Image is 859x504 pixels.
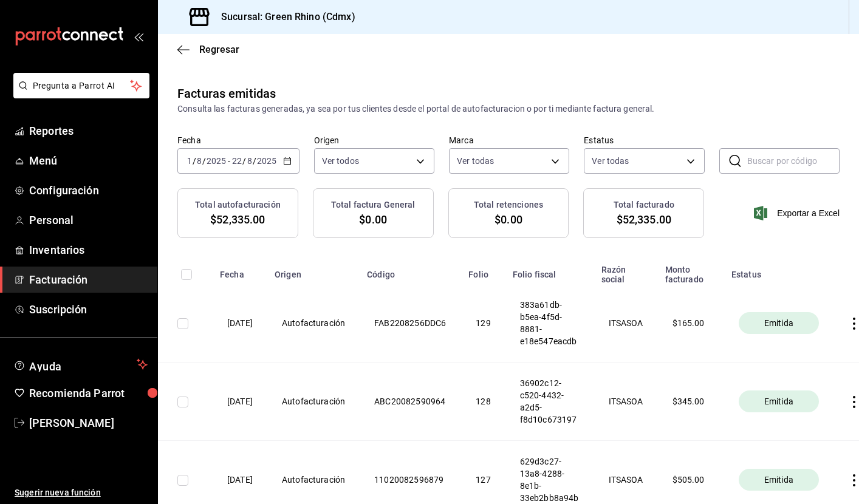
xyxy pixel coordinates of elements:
[33,80,131,92] span: Pregunta a Parrot AI
[724,257,833,284] th: Estatus
[322,155,359,167] span: Ver todos
[594,284,658,363] th: ITSASOA
[213,363,267,441] th: [DATE]
[29,123,148,139] span: Reportes
[461,363,505,441] th: 128
[449,136,569,145] label: Marca
[505,257,594,284] th: Folio fiscal
[505,363,594,441] th: 36902c12-c520-4432-a2d5-f8d10c673197
[177,136,299,145] label: Fecha
[756,206,840,220] button: Exportar a Excel
[617,211,671,228] span: $52,335.00
[29,152,148,169] span: Menú
[195,199,281,211] h3: Total autofacturación
[461,284,505,363] th: 129
[9,88,149,101] a: Pregunta a Parrot AI
[196,156,202,166] input: --
[29,301,148,318] span: Suscripción
[658,363,724,441] th: $ 345.00
[267,363,360,441] th: Autofacturación
[210,211,265,228] span: $52,335.00
[474,199,543,211] h3: Total retenciones
[457,155,494,167] span: Ver todas
[29,212,148,228] span: Personal
[228,156,230,166] span: -
[360,284,461,363] th: FAB2208256DDC6
[594,257,658,284] th: Razón social
[267,284,360,363] th: Autofacturación
[199,44,239,55] span: Regresar
[15,486,148,499] span: Sugerir nueva función
[29,385,148,401] span: Recomienda Parrot
[211,10,355,24] h3: Sucursal: Green Rhino (Cdmx)
[759,317,798,329] span: Emitida
[759,474,798,486] span: Emitida
[658,284,724,363] th: $ 165.00
[242,156,246,166] span: /
[193,156,196,166] span: /
[177,103,840,115] div: Consulta las facturas generadas, ya sea por tus clientes desde el portal de autofacturacion o por...
[177,84,276,103] div: Facturas emitidas
[247,156,253,166] input: --
[614,199,674,211] h3: Total facturado
[213,284,267,363] th: [DATE]
[461,257,505,284] th: Folio
[495,211,522,228] span: $0.00
[360,363,461,441] th: ABC20082590964
[584,136,704,145] label: Estatus
[231,156,242,166] input: --
[29,182,148,199] span: Configuración
[29,415,148,431] span: [PERSON_NAME]
[759,395,798,407] span: Emitida
[594,363,658,441] th: ITSASOA
[360,257,461,284] th: Código
[29,242,148,258] span: Inventarios
[29,357,132,372] span: Ayuda
[314,136,434,145] label: Origen
[592,155,629,167] span: Ver todas
[177,44,239,55] button: Regresar
[253,156,256,166] span: /
[359,211,387,228] span: $0.00
[213,257,267,284] th: Fecha
[206,156,227,166] input: ----
[505,284,594,363] th: 383a61db-b5ea-4f5d-8881-e18e547eacdb
[134,32,143,41] button: open_drawer_menu
[331,199,416,211] h3: Total factura General
[267,257,360,284] th: Origen
[747,149,840,173] input: Buscar por código
[29,271,148,288] span: Facturación
[202,156,206,166] span: /
[13,73,149,98] button: Pregunta a Parrot AI
[187,156,193,166] input: --
[256,156,277,166] input: ----
[658,257,724,284] th: Monto facturado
